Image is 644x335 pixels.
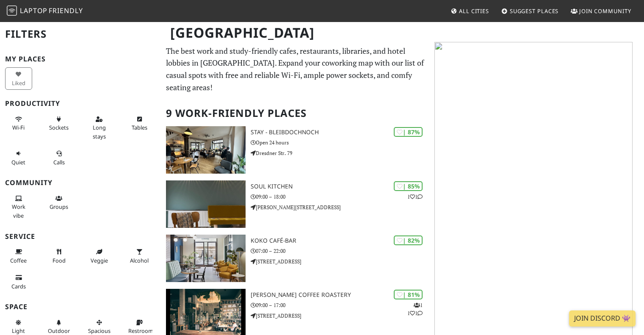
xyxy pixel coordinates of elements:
span: Natural light [12,327,25,335]
a: soul kitchen | 85% 11 soul kitchen 09:00 – 18:00 [PERSON_NAME][STREET_ADDRESS] [161,180,429,228]
button: Veggie [86,245,113,267]
a: All Cities [447,3,492,19]
span: Video/audio calls [53,158,65,166]
a: koko café-bar | 82% koko café-bar 07:00 – 22:00 [STREET_ADDRESS] [161,235,429,282]
a: Join Community [567,3,635,19]
p: 09:00 – 18:00 [251,193,430,201]
p: The best work and study-friendly cafes, restaurants, libraries, and hotel lobbies in [GEOGRAPHIC_... [166,45,424,94]
p: 09:00 – 17:00 [251,301,430,309]
button: Sockets [45,112,72,135]
button: Alcohol [126,245,153,267]
button: Calls [45,147,72,169]
p: 1 1 1 [407,301,423,317]
span: Coffee [10,257,27,264]
p: 07:00 – 22:00 [251,247,430,255]
div: | 85% [394,181,423,191]
p: Open 24 hours [251,138,430,147]
span: Restroom [128,327,153,335]
a: Suggest Places [498,3,562,19]
span: Credit cards [11,282,26,290]
div: | 82% [394,235,423,245]
h3: Space [5,303,156,311]
h3: STAY - bleibdochnoch [251,129,430,136]
h3: soul kitchen [251,183,430,190]
span: Group tables [50,203,68,210]
span: People working [12,203,25,219]
div: | 81% [394,290,423,299]
p: Dresdner Str. 79 [251,149,430,157]
span: Work-friendly tables [132,124,147,131]
span: Outdoor area [48,327,70,335]
img: soul kitchen [166,180,245,228]
button: Long stays [86,112,113,143]
button: Groups [45,191,72,214]
button: Quiet [5,147,32,169]
span: Food [53,257,66,264]
span: Veggie [91,257,108,264]
h2: Filters [5,21,156,47]
span: Join Community [579,7,631,15]
span: Alcohol [130,257,149,264]
img: koko café-bar [166,235,245,282]
span: Long stays [93,124,106,140]
h3: My Places [5,55,156,63]
p: [PERSON_NAME][STREET_ADDRESS] [251,203,430,211]
h3: Community [5,179,156,187]
img: STAY - bleibdochnoch [166,126,245,174]
button: Work vibe [5,191,32,222]
a: Join Discord 👾 [569,310,636,327]
p: 1 1 [407,193,423,201]
span: Power sockets [49,124,69,131]
span: Spacious [88,327,111,335]
a: LaptopFriendly LaptopFriendly [7,4,83,19]
h1: [GEOGRAPHIC_DATA] [163,21,428,44]
div: | 87% [394,127,423,137]
p: [STREET_ADDRESS] [251,312,430,320]
span: All Cities [459,7,489,15]
h3: [PERSON_NAME] Coffee Roastery [251,291,430,299]
h3: Service [5,233,156,241]
span: Suggest Places [510,7,559,15]
span: Laptop [20,6,47,15]
img: LaptopFriendly [7,6,17,16]
button: Tables [126,112,153,135]
p: [STREET_ADDRESS] [251,257,430,266]
button: Food [45,245,72,267]
span: Quiet [11,158,25,166]
button: Cards [5,271,32,293]
h2: 9 Work-Friendly Places [166,100,424,126]
button: Coffee [5,245,32,267]
span: Friendly [49,6,83,15]
a: STAY - bleibdochnoch | 87% STAY - bleibdochnoch Open 24 hours Dresdner Str. 79 [161,126,429,174]
h3: Productivity [5,100,156,108]
span: Stable Wi-Fi [12,124,25,131]
button: Wi-Fi [5,112,32,135]
h3: koko café-bar [251,237,430,244]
